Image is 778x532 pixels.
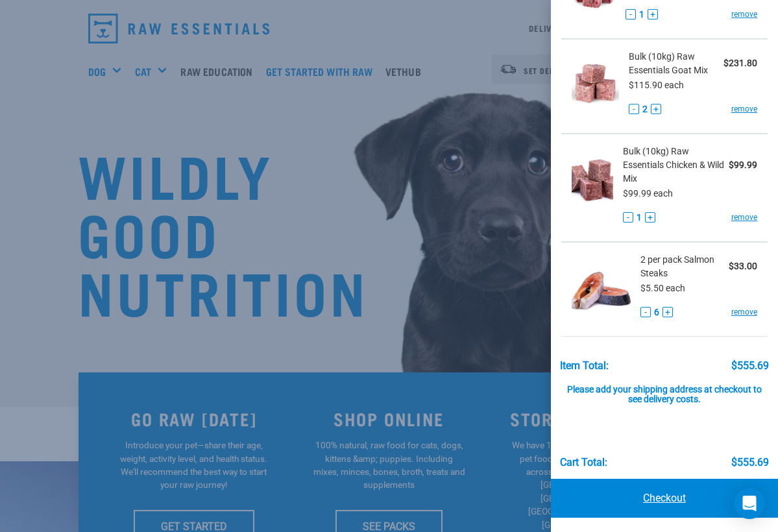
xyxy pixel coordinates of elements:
[560,360,609,372] div: Item Total:
[729,160,757,170] strong: $99.99
[626,9,636,19] button: -
[572,145,613,212] img: Raw Essentials Chicken & Wild Mix
[572,50,619,117] img: Raw Essentials Goat Mix
[560,457,607,468] div: Cart total:
[723,58,757,68] strong: $231.80
[640,283,685,293] span: $5.50 each
[560,372,770,405] div: Please add your shipping address at checkout to see delivery costs.
[637,211,642,224] span: 1
[623,212,633,223] button: -
[731,212,757,223] a: remove
[731,306,757,318] a: remove
[663,307,673,317] button: +
[623,145,729,186] span: Bulk (10kg) Raw Essentials Chicken & Wild Mix
[629,50,723,77] span: Bulk (10kg) Raw Essentials Goat Mix
[551,479,778,518] a: Checkout
[645,212,655,223] button: +
[648,9,658,19] button: +
[731,457,769,468] div: $555.69
[654,306,659,319] span: 6
[729,261,757,271] strong: $33.00
[640,253,729,280] span: 2 per pack Salmon Steaks
[572,253,631,320] img: Salmon Steaks
[734,488,765,519] div: Open Intercom Messenger
[629,80,684,90] span: $115.90 each
[651,104,661,114] button: +
[639,8,644,21] span: 1
[731,8,757,20] a: remove
[640,307,651,317] button: -
[731,360,769,372] div: $555.69
[731,103,757,115] a: remove
[623,188,673,199] span: $99.99 each
[642,103,648,116] span: 2
[629,104,639,114] button: -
